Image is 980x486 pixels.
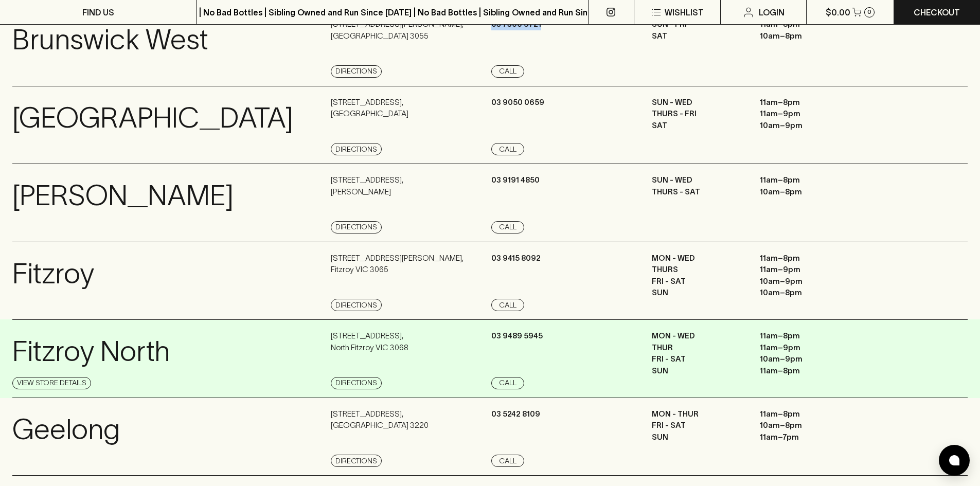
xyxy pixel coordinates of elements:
[760,353,852,365] p: 10am – 9pm
[760,264,852,276] p: 11am – 9pm
[12,174,234,217] p: [PERSON_NAME]
[491,455,524,467] a: Call
[760,365,852,377] p: 11am – 8pm
[652,120,744,132] p: SAT
[760,30,852,42] p: 10am – 8pm
[12,408,120,451] p: Geelong
[331,408,429,431] p: [STREET_ADDRESS] , [GEOGRAPHIC_DATA] 3220
[491,143,524,155] a: Call
[331,377,382,389] a: Directions
[914,6,960,19] p: Checkout
[652,287,744,299] p: SUN
[331,299,382,311] a: Directions
[760,408,852,420] p: 11am – 8pm
[331,174,403,197] p: [STREET_ADDRESS] , [PERSON_NAME]
[760,186,852,198] p: 10am – 8pm
[652,30,744,42] p: SAT
[12,253,94,295] p: Fitzroy
[491,330,543,342] p: 03 9489 5945
[491,253,541,264] p: 03 9415 8092
[491,377,524,389] a: Call
[652,342,744,354] p: THUR
[82,6,114,19] p: FIND US
[652,276,744,287] p: FRI - SAT
[760,276,852,287] p: 10am – 9pm
[331,143,382,155] a: Directions
[331,221,382,233] a: Directions
[760,431,852,443] p: 11am – 7pm
[491,174,540,186] p: 03 9191 4850
[760,174,852,186] p: 11am – 8pm
[652,108,744,120] p: THURS - FRI
[12,97,293,139] p: [GEOGRAPHIC_DATA]
[331,19,464,42] p: [STREET_ADDRESS][PERSON_NAME] , [GEOGRAPHIC_DATA] 3055
[760,253,852,264] p: 11am – 8pm
[760,330,852,342] p: 11am – 8pm
[652,330,744,342] p: MON - WED
[491,65,524,78] a: Call
[759,6,785,19] p: Login
[760,342,852,354] p: 11am – 9pm
[652,420,744,431] p: FRI - SAT
[652,264,744,276] p: THURS
[331,330,408,353] p: [STREET_ADDRESS] , North Fitzroy VIC 3068
[867,9,871,15] p: 0
[491,221,524,233] a: Call
[12,19,208,61] p: Brunswick West
[652,97,744,109] p: SUN - WED
[652,186,744,198] p: THURS - SAT
[760,108,852,120] p: 11am – 9pm
[652,253,744,264] p: MON - WED
[949,455,959,465] img: bubble-icon
[491,97,544,109] p: 03 9050 0659
[760,97,852,109] p: 11am – 8pm
[652,353,744,365] p: FRI - SAT
[652,431,744,443] p: SUN
[760,120,852,132] p: 10am – 9pm
[12,377,91,389] a: View Store Details
[491,299,524,311] a: Call
[331,455,382,467] a: Directions
[652,174,744,186] p: SUN - WED
[760,420,852,431] p: 10am – 8pm
[760,287,852,299] p: 10am – 8pm
[331,97,408,120] p: [STREET_ADDRESS] , [GEOGRAPHIC_DATA]
[491,408,540,420] p: 03 5242 8109
[331,253,464,276] p: [STREET_ADDRESS][PERSON_NAME] , Fitzroy VIC 3065
[652,408,744,420] p: MON - THUR
[12,330,170,373] p: Fitzroy North
[665,6,704,19] p: Wishlist
[652,365,744,377] p: SUN
[331,65,382,78] a: Directions
[826,6,850,19] p: $0.00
